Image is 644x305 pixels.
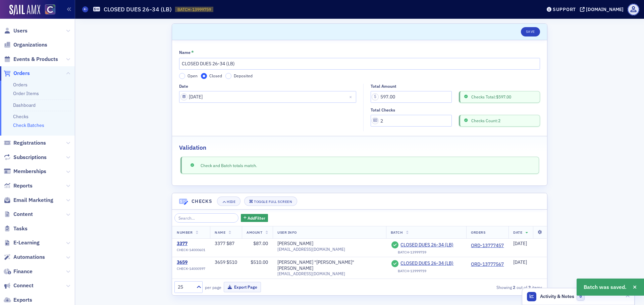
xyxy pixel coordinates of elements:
[4,253,45,261] a: Automations
[4,211,33,218] a: Content
[527,284,532,290] strong: 2
[205,284,221,290] label: per page
[179,91,356,103] input: MM/DD/YYYY
[4,182,33,189] a: Reports
[191,50,194,56] abbr: This field is required
[13,168,46,175] span: Memberships
[496,94,511,99] span: $597.00
[513,240,527,246] span: [DATE]
[513,230,522,235] span: Date
[177,259,205,265] a: 3659
[13,211,33,218] span: Content
[628,4,639,15] span: Profile
[177,230,193,235] span: Number
[215,259,237,265] div: 3659 $510
[521,27,540,36] button: Save
[179,84,188,89] div: Date
[4,239,40,246] a: E-Learning
[13,70,30,77] span: Orders
[13,282,34,289] span: Connect
[4,41,47,49] a: Organizations
[13,268,33,275] span: Finance
[540,293,574,300] span: Activity & Notes
[277,241,313,247] a: [PERSON_NAME]
[277,230,297,235] span: User Info
[277,259,381,271] a: [PERSON_NAME] "[PERSON_NAME]" [PERSON_NAME]
[347,91,356,103] button: Close
[217,197,240,206] button: Hide
[4,282,34,289] a: Connect
[215,241,237,247] div: 3377 $87
[177,241,205,247] div: 3377
[224,282,261,292] button: Export Page
[398,250,426,254] div: BATCH-13999759
[104,5,172,13] h1: CLOSED DUES 26-34 (LB)
[4,56,58,63] a: Events & Products
[4,197,53,204] a: Email Marketing
[13,139,46,147] span: Registrations
[580,7,626,12] button: [DOMAIN_NAME]
[400,242,462,248] a: CLOSED DUES 26-34 (LB)
[13,182,33,189] span: Reports
[553,6,576,12] div: Support
[4,27,28,34] a: Users
[4,168,46,175] a: Memberships
[424,284,542,290] div: Showing out of items
[241,214,268,222] button: AddFilter
[9,5,40,15] img: SailAMX
[512,284,517,290] strong: 2
[225,73,231,79] input: Deposited
[13,27,28,34] span: Users
[13,82,28,88] a: Orders
[513,259,527,265] span: [DATE]
[4,154,47,161] a: Subscriptions
[391,230,403,235] span: Batch
[4,70,30,77] a: Orders
[470,118,500,124] span: Checks Count: 2
[398,269,426,273] div: BATCH-13999759
[470,94,511,100] span: Checks Total:
[177,266,205,271] span: CHECK-14000597
[13,197,53,204] span: Email Marketing
[371,91,452,103] input: 0.00
[227,200,235,204] div: Hide
[215,230,225,235] span: Name
[277,271,345,276] span: [EMAIL_ADDRESS][DOMAIN_NAME]
[586,6,624,12] div: [DOMAIN_NAME]
[187,73,198,78] span: Open
[179,143,206,152] h2: Validation
[13,122,44,128] a: Check Batches
[371,84,396,89] div: Total Amount
[13,113,29,120] a: Checks
[13,253,45,261] span: Automations
[251,259,268,265] span: $510.00
[4,139,46,147] a: Registrations
[178,284,193,291] div: 25
[13,56,58,63] span: Events & Products
[177,248,205,252] span: CHECK-14000601
[248,215,265,221] span: Add Filter
[400,260,462,266] a: CLOSED DUES 26-34 (LB)
[277,247,345,252] span: [EMAIL_ADDRESS][DOMAIN_NAME]
[13,102,36,108] a: Dashboard
[371,107,395,112] div: Total Checks
[4,296,32,304] a: Exports
[13,90,39,96] a: Order Items
[209,73,222,78] span: Closed
[584,283,627,291] span: Batch was saved.
[471,261,504,268] a: ORD-13777567
[13,296,32,304] span: Exports
[13,239,40,246] span: E-Learning
[234,73,253,78] span: Deposited
[253,240,268,246] span: $87.00
[244,197,297,206] button: Toggle Full Screen
[179,73,185,79] input: Open
[247,230,262,235] span: Amount
[471,230,485,235] span: Orders
[13,154,47,161] span: Subscriptions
